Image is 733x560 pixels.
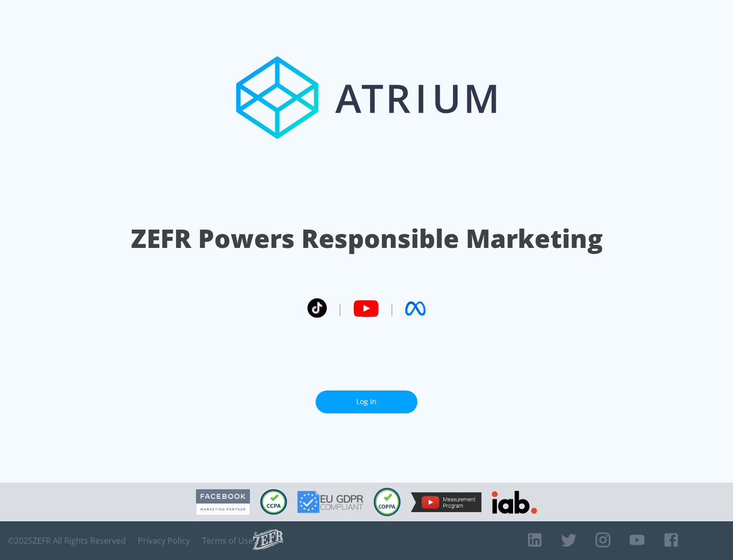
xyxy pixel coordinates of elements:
img: CCPA Compliant [260,489,287,515]
span: | [389,301,395,316]
img: IAB [492,491,537,514]
h1: ZEFR Powers Responsible Marketing [131,221,603,256]
a: Log In [316,390,417,413]
img: Facebook Marketing Partner [196,489,250,515]
img: GDPR Compliant [297,491,363,513]
span: © 2025 ZEFR All Rights Reserved [8,536,126,546]
span: | [337,301,343,316]
a: Privacy Policy [138,536,190,546]
a: Terms of Use [202,536,253,546]
img: YouTube Measurement Program [411,492,482,512]
img: COPPA Compliant [374,488,401,516]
